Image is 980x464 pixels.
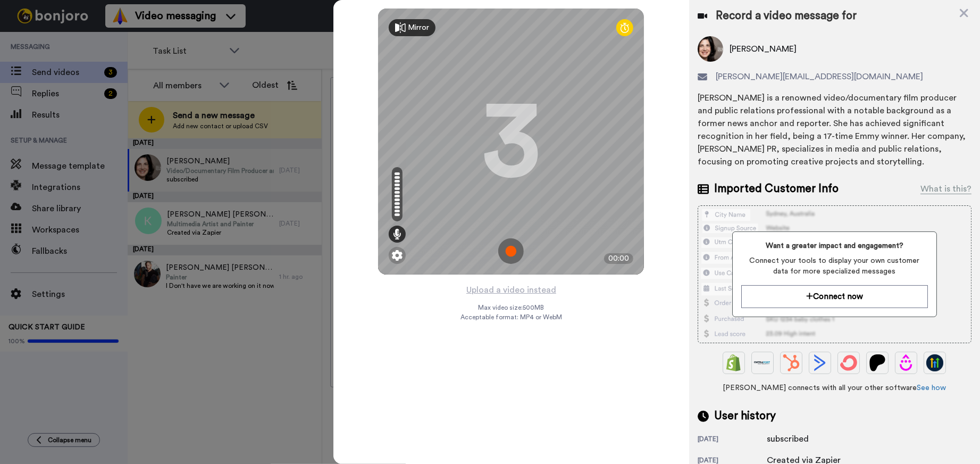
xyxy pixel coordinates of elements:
[698,435,767,445] div: [DATE]
[698,92,971,168] div: [PERSON_NAME] is a renowned video/documentary film producer and public relations professional wit...
[920,183,971,195] div: What is this?
[741,285,928,308] button: Connect now
[698,383,971,393] span: [PERSON_NAME] connects with all your other software
[869,354,886,371] img: Patreon
[811,354,828,371] img: ActiveCampaign
[754,354,771,371] img: Ontraport
[898,354,915,371] img: Drip
[767,433,820,445] div: subscribed
[604,253,633,264] div: 00:00
[460,313,562,321] span: Acceptable format: MP4 or WebM
[714,181,839,197] span: Imported Customer Info
[392,250,403,261] img: ic_gear.svg
[714,408,776,424] span: User history
[917,384,946,392] a: See how
[478,303,544,312] span: Max video size: 500 MB
[741,255,928,277] span: Connect your tools to display your own customer data for more specialized messages
[783,354,800,371] img: Hubspot
[498,238,524,264] img: ic_record_start.svg
[926,354,943,371] img: GoHighLevel
[716,70,923,83] span: [PERSON_NAME][EMAIL_ADDRESS][DOMAIN_NAME]
[741,241,928,251] span: Want a greater impact and engagement?
[840,354,857,371] img: ConvertKit
[725,354,742,371] img: Shopify
[482,102,540,181] div: 3
[463,283,559,297] button: Upload a video instead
